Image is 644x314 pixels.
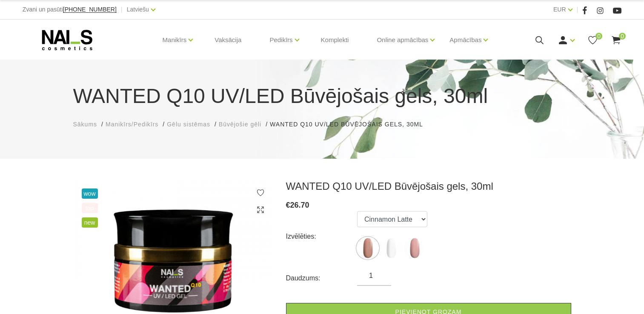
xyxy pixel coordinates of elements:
span: Sākums [73,121,97,128]
img: ... [404,237,425,259]
span: Gēlu sistēmas [167,121,210,128]
a: Pedikīrs [269,23,292,57]
span: 0 [595,33,602,40]
span: € [286,201,290,209]
span: top [82,203,98,213]
img: ... [381,237,402,259]
a: Komplekti [314,20,356,60]
span: Manikīrs/Pedikīrs [106,121,158,128]
a: Sākums [73,120,97,129]
span: | [577,4,578,15]
a: [PHONE_NUMBER] [63,6,117,13]
a: 0 [587,35,598,46]
a: Gēlu sistēmas [167,120,210,129]
a: 0 [611,35,621,46]
span: | [121,4,123,15]
div: Izvēlēties: [286,230,358,243]
h3: WANTED Q10 UV/LED Būvējošais gels, 30ml [286,180,571,193]
span: new [82,217,98,228]
h1: WANTED Q10 UV/LED Būvējošais gels, 30ml [73,81,571,111]
a: Manikīrs [163,23,187,57]
span: wow [82,188,98,199]
a: Online apmācības [377,23,428,57]
span: 26.70 [290,201,309,209]
span: Būvējošie gēli [219,121,261,128]
span: 0 [619,33,626,40]
div: Daudzums: [286,271,358,285]
a: Manikīrs/Pedikīrs [106,120,158,129]
img: ... [357,237,378,259]
a: Apmācības [449,23,481,57]
a: Būvējošie gēli [219,120,261,129]
div: Zvani un pasūti [23,4,117,15]
span: [PHONE_NUMBER] [63,6,117,13]
li: WANTED Q10 UV/LED Būvējošais gels, 30ml [270,120,432,129]
a: Latviešu [127,4,149,14]
a: EUR [553,4,566,14]
a: Vaksācija [208,20,248,60]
